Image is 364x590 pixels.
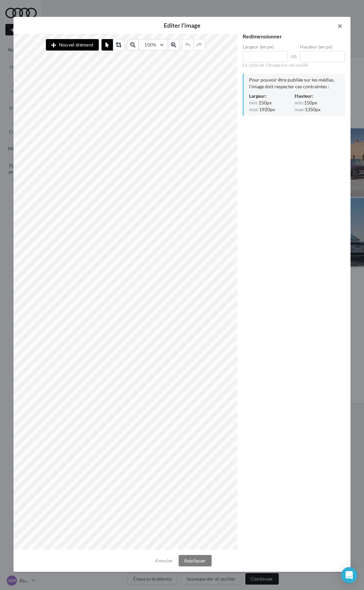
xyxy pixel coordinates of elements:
[295,106,340,113] div: 1350px
[249,93,295,99] div: Largeur:
[295,99,340,106] div: 150px
[243,34,345,39] div: Redimensionner
[249,76,340,90] div: Pour pouvoir être publiée sur les médias, l'image doit respecter ces contraintes :
[300,44,345,49] label: Hauteur (en px)
[243,62,345,68] div: Le ratio de l'image est verrouillé
[243,44,288,49] label: Largeur (en px)
[152,557,176,565] button: Annuler
[249,106,295,113] div: 1920px
[46,39,99,51] button: Nouvel élément
[341,567,357,583] div: Open Intercom Messenger
[295,100,304,105] span: min:
[139,39,168,51] button: 100%
[249,100,259,105] span: min:
[179,555,212,566] button: Appliquer
[249,107,259,112] span: max:
[24,22,340,28] h2: Editer l'image
[295,107,305,112] span: max:
[249,99,295,106] div: 150px
[295,93,340,99] div: Hauteur:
